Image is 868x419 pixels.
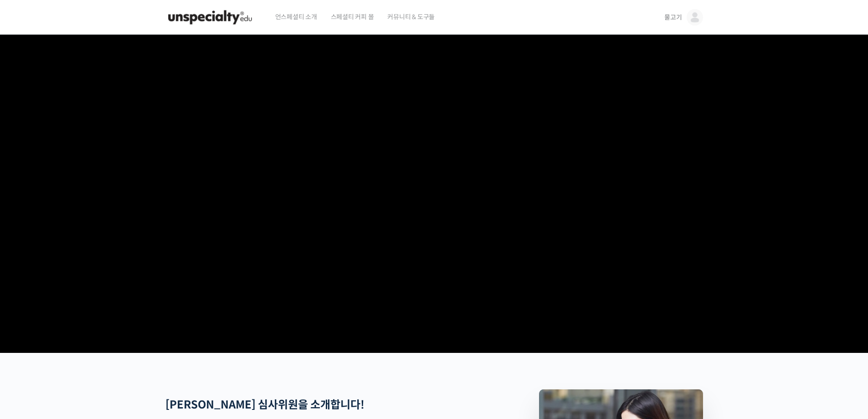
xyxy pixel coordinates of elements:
h2: ! [165,398,491,412]
span: 물고기 [664,13,682,21]
strong: [PERSON_NAME] 심사위원을 소개합니다 [165,398,360,412]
